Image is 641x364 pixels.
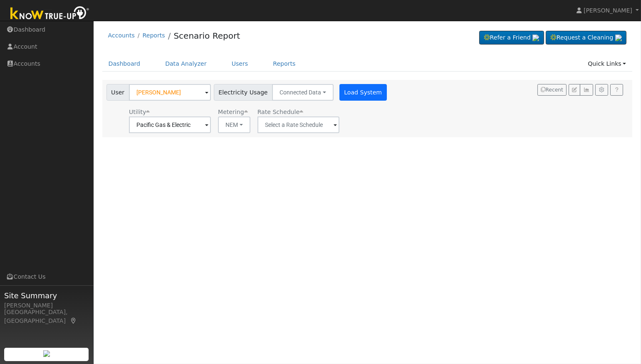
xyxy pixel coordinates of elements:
[582,56,632,72] a: Quick Links
[108,32,135,39] a: Accounts
[257,116,339,133] input: Select a Rate Schedule
[218,116,250,133] button: NEM
[537,84,567,96] button: Recent
[569,84,580,96] button: Edit User
[129,116,211,133] input: Select a Utility
[143,32,165,39] a: Reports
[129,84,211,101] input: Select a User
[4,308,89,325] div: [GEOGRAPHIC_DATA], [GEOGRAPHIC_DATA]
[272,84,334,101] button: Connected Data
[615,35,622,41] img: retrieve
[339,84,387,101] button: Load System
[4,301,89,310] div: [PERSON_NAME]
[214,84,272,101] span: Electricity Usage
[267,56,302,72] a: Reports
[129,108,211,116] div: Utility
[257,109,303,115] span: Alias: EM
[218,108,250,116] div: Metering
[106,84,129,101] span: User
[159,56,213,72] a: Data Analyzer
[70,317,77,324] a: Map
[225,56,255,72] a: Users
[532,35,539,41] img: retrieve
[4,290,89,301] span: Site Summary
[584,7,632,14] span: [PERSON_NAME]
[173,31,240,41] a: Scenario Report
[595,84,608,96] button: Settings
[102,56,147,72] a: Dashboard
[43,350,50,357] img: retrieve
[610,84,623,96] a: Help Link
[546,31,626,45] a: Request a Cleaning
[580,84,593,96] button: Multi-Series Graph
[479,31,544,45] a: Refer a Friend
[6,5,94,23] img: Know True-Up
